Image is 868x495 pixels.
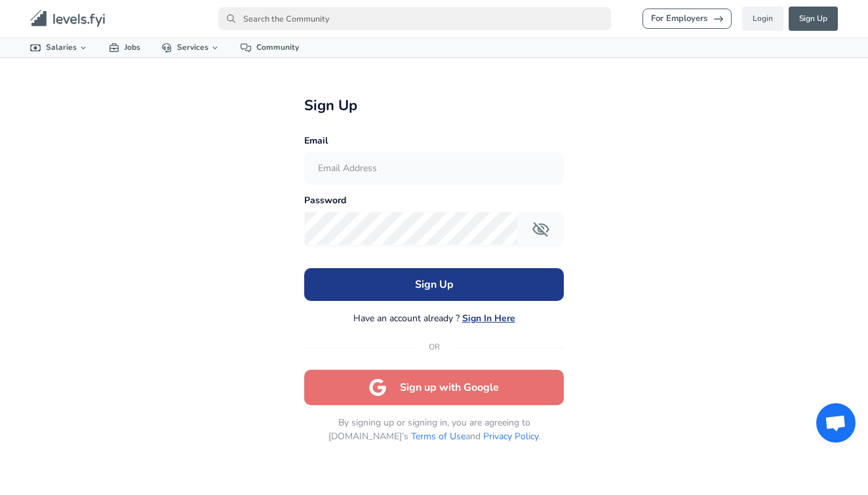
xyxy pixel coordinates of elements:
[789,7,838,31] a: Sign Up
[304,97,564,114] h2: Sign Up
[642,9,732,29] a: For Employers
[304,136,564,147] div: Email
[230,38,309,57] a: Community
[98,38,151,57] a: Jobs
[462,312,515,325] button: Sign In Here
[304,370,564,405] button: Sign up with Google
[353,311,460,325] span: Have an account already ?
[305,153,564,185] input: Email Address
[483,430,538,443] a: Privacy Policy
[14,5,854,32] nav: primary
[151,38,230,57] a: Services
[742,7,783,31] a: Login
[304,416,564,443] p: By signing up or signing in, you are agreeing to [DOMAIN_NAME]’s and .
[816,403,856,443] div: Open chat
[411,430,465,443] a: Terms of Use
[20,38,98,57] a: Salaries
[304,195,346,207] span: Password
[218,7,611,30] input: Search the Community
[304,268,564,301] button: Sign Up
[304,341,564,354] div: OR
[524,212,558,247] button: Toggle password visibility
